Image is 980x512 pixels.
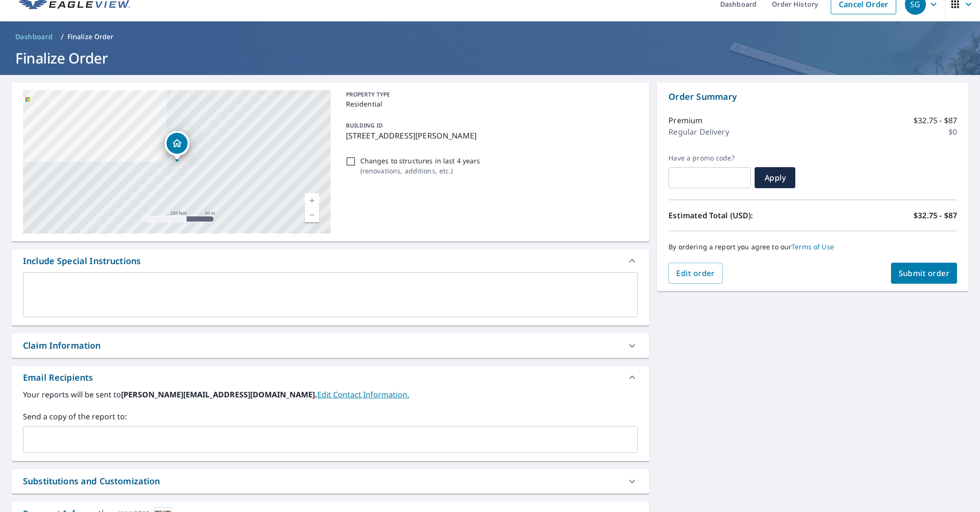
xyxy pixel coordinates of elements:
[668,210,813,221] p: Estimated Total (USD):
[11,29,57,44] a: Dashboard
[899,268,950,278] span: Submit order
[11,333,649,358] div: Claim Information
[346,90,635,99] p: PROPERTY TYPE
[23,255,141,267] div: Include Special Instructions
[11,469,649,493] div: Substitutions and Customization
[305,208,319,222] a: Current Level 17, Zoom Out
[346,121,383,129] p: BUILDING ID
[121,389,317,400] b: [PERSON_NAME][EMAIL_ADDRESS][DOMAIN_NAME].
[668,154,751,162] label: Have a promo code?
[15,32,53,42] span: Dashboard
[360,166,480,176] p: ( renovations, additions, etc. )
[11,366,649,389] div: Email Recipients
[165,131,189,160] div: Dropped pin, building 1, Residential property, 16 Payneton Hill Rd York, ME 03909
[755,167,795,188] button: Apply
[948,126,957,138] p: $0
[23,389,638,400] label: Your reports will be sent to
[676,268,715,278] span: Edit order
[11,29,969,44] nav: breadcrumb
[668,126,729,138] p: Regular Delivery
[360,156,480,166] p: Changes to structures in last 4 years
[11,249,649,272] div: Include Special Instructions
[762,172,788,183] span: Apply
[346,130,635,141] p: [STREET_ADDRESS][PERSON_NAME]
[23,411,638,422] label: Send a copy of the report to:
[23,371,93,384] div: Email Recipients
[913,210,957,221] p: $32.75 - $87
[317,389,409,400] a: EditContactInfo
[11,48,969,68] h1: Finalize Order
[913,115,957,126] p: $32.75 - $87
[67,32,114,42] p: Finalize Order
[61,31,64,43] li: /
[346,99,635,109] p: Residential
[668,263,723,284] button: Edit order
[23,339,101,352] div: Claim Information
[668,243,957,251] p: By ordering a report you agree to our
[305,193,319,208] a: Current Level 17, Zoom In
[668,115,702,126] p: Premium
[23,475,160,488] div: Substitutions and Customization
[891,263,958,284] button: Submit order
[668,90,957,103] p: Order Summary
[791,242,834,251] a: Terms of Use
